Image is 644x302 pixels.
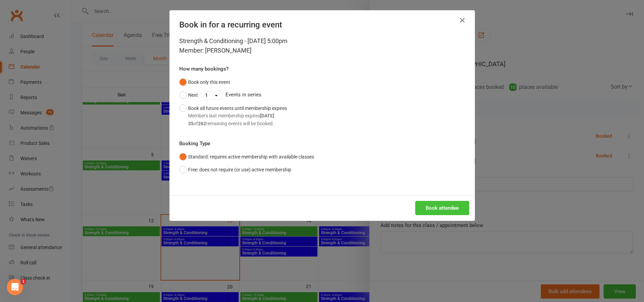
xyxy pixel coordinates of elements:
[188,120,287,127] div: of remaining events will be booked.
[179,76,230,89] button: Book only this event
[188,105,287,127] div: Book all future events until membership expires
[179,36,465,55] div: Strength & Conditioning - [DATE] 5:00pm Member: [PERSON_NAME]
[188,112,287,119] div: Member's last membership expires
[415,201,469,215] button: Book attendee
[179,150,314,163] button: Standard: requires active membership with available classes
[179,89,465,101] div: Events in series
[179,102,287,130] button: Book all future events until membership expiresMember's last membership expires[DATE]35of262remai...
[179,20,465,30] h4: Book in for a recurring event
[179,139,210,148] label: Booking Type
[260,113,274,118] strong: [DATE]
[7,279,23,295] iframe: Intercom live chat
[179,65,228,73] label: How many bookings?
[198,121,206,126] strong: 262
[188,121,194,126] strong: 35
[21,279,26,284] span: 1
[179,163,291,176] button: Free: does not require (or use) active membership
[457,15,468,26] button: Close
[179,89,198,101] button: Next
